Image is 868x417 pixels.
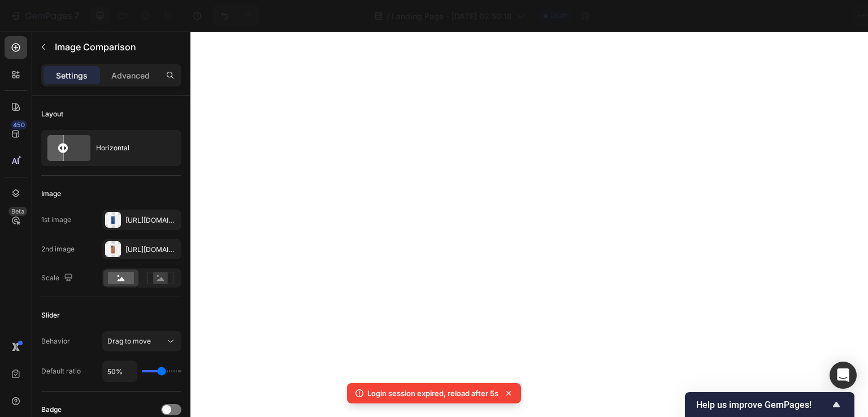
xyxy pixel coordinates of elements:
[56,69,88,81] p: Settings
[41,244,75,254] div: 2nd image
[8,207,27,216] div: Beta
[761,11,779,21] span: Save
[696,399,830,410] span: Help us improve GemPages!
[41,310,60,320] div: Slider
[11,120,27,129] div: 450
[102,331,181,351] button: Drag to move
[125,245,179,255] div: [URL][DOMAIN_NAME]
[190,32,868,417] iframe: Design area
[96,135,165,161] div: Horizontal
[793,5,840,27] button: Publish
[41,271,75,286] div: Scale
[392,10,512,22] span: Landing Page - [DATE] 02:50:18
[103,361,137,381] input: Auto
[802,10,831,22] div: Publish
[111,69,150,81] p: Advanced
[41,405,62,415] div: Badge
[550,11,567,21] span: Draft
[41,336,70,346] div: Behavior
[107,337,151,345] span: Drag to move
[696,398,843,411] button: Show survey - Help us improve GemPages!
[41,189,61,199] div: Image
[41,215,71,225] div: 1st image
[125,215,179,225] div: [URL][DOMAIN_NAME]
[367,388,498,399] p: Login session expired, reload after 5s
[74,9,79,23] p: 7
[213,5,259,27] div: Undo/Redo
[387,10,389,22] span: /
[751,5,788,27] button: Save
[5,5,84,27] button: 7
[830,362,857,389] div: Open Intercom Messenger
[41,366,81,376] div: Default ratio
[41,109,63,119] div: Layout
[55,40,177,54] p: Image Comparison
